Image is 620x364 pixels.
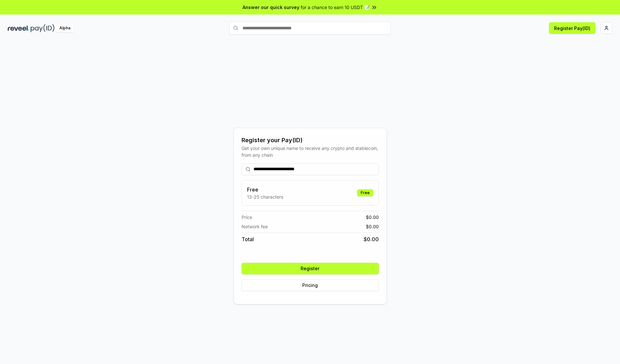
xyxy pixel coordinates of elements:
[242,214,252,221] span: Price
[301,4,370,11] span: for a chance to earn 10 USDT 📝
[364,235,379,243] span: $ 0.00
[242,235,254,243] span: Total
[366,223,379,230] span: $ 0.00
[8,24,29,32] img: reveel_dark
[366,214,379,221] span: $ 0.00
[357,189,373,196] div: Free
[31,24,55,32] img: pay_id
[549,22,595,34] button: Register Pay(ID)
[242,136,379,145] div: Register your Pay(ID)
[243,4,299,11] span: Answer our quick survey
[247,193,283,200] p: 13-25 characters
[242,223,268,230] span: Network fee
[242,263,379,274] button: Register
[56,24,74,32] div: Alpha
[247,186,283,193] h3: Free
[242,280,379,291] button: Pricing
[242,145,379,158] div: Get your own unique name to receive any crypto and stablecoin, from any chain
